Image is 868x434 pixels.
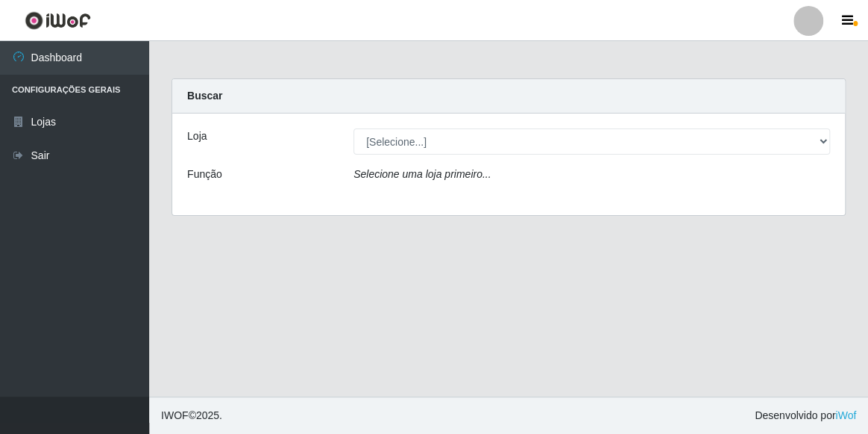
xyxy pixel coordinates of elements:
label: Loja [187,128,207,144]
img: CoreUI Logo [25,11,91,30]
label: Função [187,167,222,182]
i: Selecione uma loja primeiro... [353,168,491,180]
span: Desenvolvido por [755,408,856,424]
a: iWof [835,409,856,421]
span: IWOF [161,409,189,421]
strong: Buscar [187,90,222,102]
span: © 2025 . [161,408,222,424]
